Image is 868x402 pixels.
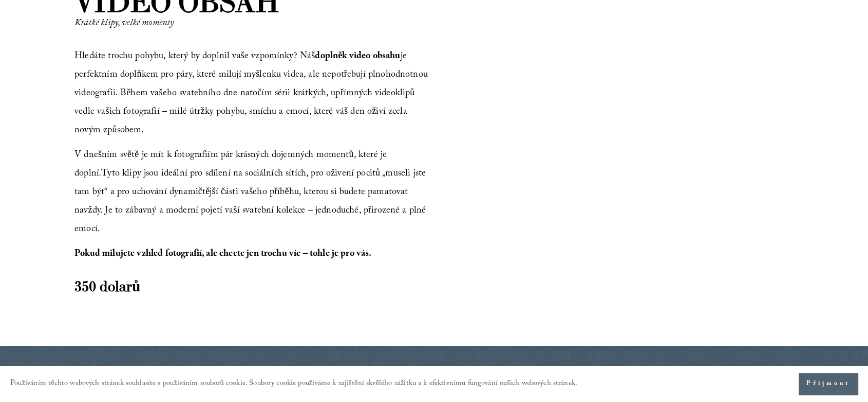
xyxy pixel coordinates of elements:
[74,49,315,65] font: Hledáte trochu pohybu, který by doplnil vaše vzpomínky? Náš
[10,378,577,390] font: Používáním těchto webových stránek souhlasíte s používáním souborů cookie. Soubory cookie používá...
[74,166,428,238] font: Tyto klipy jsou ideální pro sdílení na sociálních sítích, pro oživení pocitů „museli jste tam být...
[799,373,858,395] button: Přijmout
[806,379,850,389] font: Přijmout
[74,363,372,395] font: MOŽNOSTI Á LA CARTE
[74,277,140,295] font: 350 dolarů
[74,148,389,182] font: V dnešním světě je mít k fotografiím pár krásných dojemných momentů, které je doplní
[74,49,430,139] font: je perfektním doplňkem pro páry, které milují myšlenku videa, ale nepotřebují plnohodnotnou video...
[74,247,371,263] font: Pokud milujete vzhled fotografií, ale chcete jen trochu víc – tohle je pro vás.
[315,49,400,65] font: doplněk video obsahu
[74,16,174,32] font: Krátké klipy, velké momenty
[99,166,101,182] font: .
